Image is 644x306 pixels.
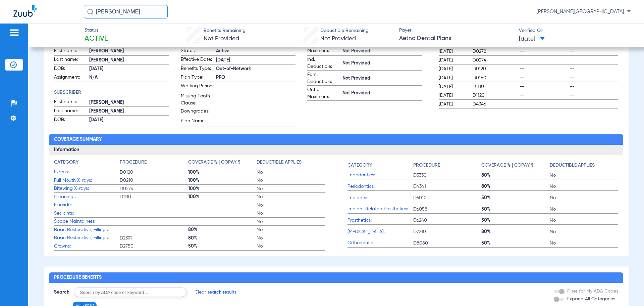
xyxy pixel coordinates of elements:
[9,29,19,37] img: hamburger-icon
[413,172,482,179] span: D3330
[550,240,618,247] span: No
[347,183,413,190] span: Periodontics:
[188,169,257,176] span: 100%
[473,48,517,55] span: D0272
[49,145,623,156] h3: Information
[481,159,550,171] app-breakdown-title: Coverage % | Copay $
[550,228,618,235] span: No
[473,75,517,81] span: D0150
[413,183,482,190] span: D4341
[570,75,618,81] span: --
[54,56,87,64] span: Last name:
[347,162,372,169] h4: Category
[481,240,550,247] span: 50%
[120,235,188,242] span: D2391
[84,5,168,18] input: Search for patients
[481,194,550,201] span: 50%
[347,172,413,179] span: Endodontics:
[570,65,618,72] span: --
[520,48,568,55] span: --
[347,228,413,235] span: [MEDICAL_DATA]:
[54,89,169,96] h4: Subscriber
[570,57,618,63] span: --
[54,47,87,55] span: First name:
[520,92,568,99] span: --
[570,92,618,99] span: --
[188,193,257,200] span: 100%
[54,243,120,250] span: Crowns:
[520,75,568,81] span: --
[257,210,325,217] span: No
[320,36,356,42] span: Not Provided
[473,83,517,90] span: D1110
[439,101,467,107] span: [DATE]
[181,108,214,117] span: Downgrades:
[216,65,296,73] span: Out-of-Network
[550,217,618,224] span: No
[257,226,325,233] span: No
[54,202,120,209] span: Fluoride:
[413,240,482,247] span: D8080
[481,217,550,224] span: 50%
[342,90,422,97] span: Not Provided
[54,177,120,184] span: Full Mouth X-rays:
[347,217,413,224] span: Prosthetics:
[473,92,517,99] span: D1120
[54,116,87,124] span: DOB:
[413,206,482,213] span: D6058
[181,56,214,64] span: Effective Date:
[85,34,108,44] span: Active
[54,159,120,168] app-breakdown-title: Category
[120,177,188,184] span: D0210
[347,206,413,213] span: Implant Related Prosthetics:
[89,57,169,64] span: [PERSON_NAME]
[610,274,644,306] iframe: Chat Widget
[439,48,467,55] span: [DATE]
[257,218,325,225] span: No
[257,185,325,192] span: No
[439,75,467,81] span: [DATE]
[481,162,534,169] h4: Coverage % | Copay $
[347,194,413,202] span: Implants:
[413,217,482,224] span: D6240
[181,83,214,92] span: Waiting Period:
[54,169,120,176] span: Exams:
[181,93,214,107] span: Missing Tooth Clause:
[54,185,120,192] span: Bitewing X-rays:
[550,172,618,179] span: No
[520,101,568,107] span: --
[567,297,615,301] span: Expand All Categories
[439,92,467,99] span: [DATE]
[473,57,517,63] span: D0274
[89,65,169,73] span: [DATE]
[342,48,422,55] span: Not Provided
[570,101,618,107] span: --
[257,243,325,250] span: No
[54,159,78,166] h4: Category
[216,57,296,64] span: [DATE]
[74,288,186,297] input: Search by ADA code or keyword…
[257,159,302,166] h4: Deductible Applies
[473,65,517,72] span: D0120
[188,226,257,233] span: 80%
[413,159,482,171] app-breakdown-title: Procedure
[204,36,239,42] span: Not Provided
[257,177,325,184] span: No
[519,35,545,43] span: [DATE]
[481,172,550,179] span: 80%
[473,101,517,107] span: D4346
[89,108,169,115] span: [PERSON_NAME]
[49,134,623,145] h2: Coverage Summary
[85,27,108,34] span: Status
[89,74,169,81] span: N/A
[519,27,633,34] span: Verified On
[307,71,340,85] span: Fam. Deductible:
[550,183,618,190] span: No
[481,206,550,213] span: 50%
[54,210,120,217] span: Sealants:
[257,202,325,209] span: No
[54,98,87,106] span: First name:
[570,48,618,55] span: --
